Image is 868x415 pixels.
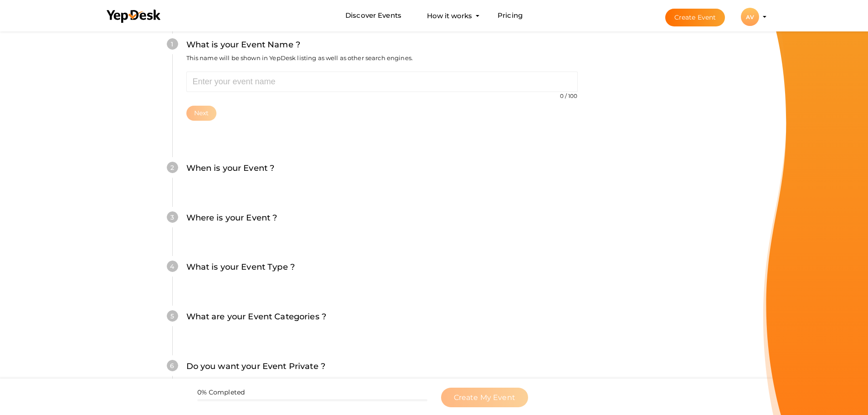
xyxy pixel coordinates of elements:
[741,14,759,20] profile-pic: AV
[665,9,725,26] button: Create Event
[345,7,401,24] a: Discover Events
[167,162,178,173] div: 2
[186,54,413,62] label: This name will be shown in YepDesk listing as well as other search engines.
[560,92,578,99] small: 0 / 100
[167,261,178,272] div: 4
[186,261,295,274] label: What is your Event Type ?
[186,360,325,373] label: Do you want your Event Private ?
[454,393,515,402] span: Create My Event
[498,7,523,24] a: Pricing
[186,162,275,175] label: When is your Event ?
[441,388,528,407] button: Create My Event
[738,7,762,26] button: AV
[424,7,475,24] button: How it works
[186,106,217,121] button: Next
[197,388,245,397] label: 0% Completed
[167,360,178,371] div: 6
[186,211,277,225] label: Where is your Event ?
[167,38,178,50] div: 1
[186,310,326,323] label: What are your Event Categories ?
[167,211,178,223] div: 3
[741,8,759,26] div: AV
[186,72,578,92] input: Enter your event name
[186,38,301,51] label: What is your Event Name ?
[167,310,178,322] div: 5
